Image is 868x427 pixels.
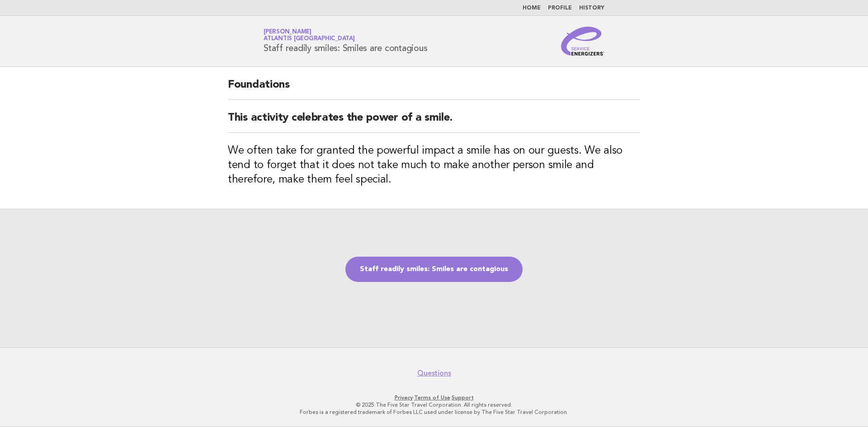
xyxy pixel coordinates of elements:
[523,5,541,11] a: Home
[414,394,450,401] a: Terms of Use
[345,257,523,282] a: Staff readily smiles: Smiles are contagious
[579,5,604,11] a: History
[228,144,640,187] h3: We often take for granted the powerful impact a smile has on our guests. We also tend to forget t...
[157,401,711,408] p: © 2025 The Five Star Travel Corporation. All rights reserved.
[228,111,640,133] h2: This activity celebrates the power of a smile.
[264,29,427,53] h1: Staff readily smiles: Smiles are contagious
[561,27,604,56] img: Service Energizers
[264,36,355,42] span: Atlantis [GEOGRAPHIC_DATA]
[264,29,355,42] a: [PERSON_NAME]Atlantis [GEOGRAPHIC_DATA]
[228,78,640,100] h2: Foundations
[157,408,711,416] p: Forbes is a registered trademark of Forbes LLC used under license by The Five Star Travel Corpora...
[417,369,451,378] a: Questions
[395,394,413,401] a: Privacy
[157,394,711,401] p: · ·
[548,5,572,11] a: Profile
[452,394,474,401] a: Support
